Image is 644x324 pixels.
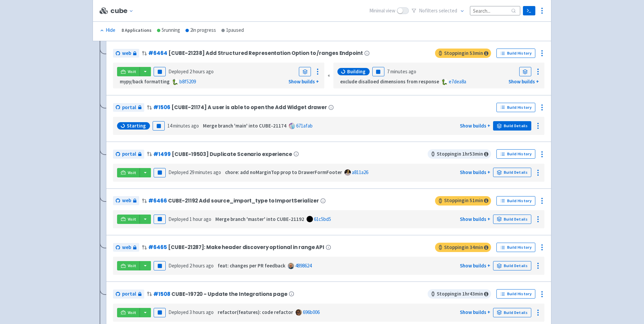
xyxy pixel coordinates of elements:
span: Visit [128,263,137,268]
a: Visit [117,308,140,317]
button: Pause [154,308,166,317]
a: Build History [496,49,535,58]
div: « [328,63,330,88]
span: CUBE-19720 - Update the Integrations page [171,291,287,297]
strong: exclude disalloed dimensions from response [340,78,439,85]
a: Build Details [493,121,531,131]
span: Stopping in 1 hr 53 min [428,149,491,159]
a: #1506 [153,104,170,111]
a: Show builds + [460,169,490,175]
a: web [113,196,139,205]
span: Deployed [168,169,221,175]
span: Visit [128,170,137,175]
span: Starting [127,123,146,129]
a: Visit [117,168,140,177]
a: Build History [496,243,535,252]
span: selected [439,7,457,14]
span: Stopping in 53 min [435,49,491,58]
a: Show builds + [508,78,539,85]
a: e7dea8a [449,78,466,85]
span: portal [122,150,136,158]
span: Stopping in 1 hr 43 min [428,289,491,299]
a: web [113,243,139,252]
span: Building [347,68,366,75]
time: 29 minutes ago [190,169,221,175]
a: Build History [496,289,535,299]
span: web [122,244,131,251]
a: Visit [117,215,140,224]
time: 1 hour ago [190,216,211,222]
span: Visit [128,69,137,74]
span: Minimal view [369,7,395,15]
strong: mypy/back formatting [120,78,170,85]
div: 1 paused [221,26,244,34]
a: web [113,49,139,58]
a: 671afab [296,123,313,129]
input: Search... [470,6,520,15]
button: Pause [154,67,166,76]
a: Build History [496,149,535,159]
a: #6465 [148,244,167,251]
button: Hide [100,26,116,34]
a: Show builds + [460,123,490,129]
a: Show builds + [460,309,490,315]
time: 14 minutes ago [167,123,199,129]
button: Pause [153,121,165,131]
div: Hide [100,26,115,34]
a: Show builds + [288,78,319,85]
span: Visit [128,217,137,222]
div: 8 Applications [121,26,152,34]
a: Visit [117,261,140,270]
span: [CUBE-21238] Add Structured Representation Option to /ranges Endpoint [168,50,363,56]
a: #6466 [148,197,167,204]
a: portal [113,150,144,159]
button: Pause [154,168,166,177]
a: Build Details [493,308,531,317]
button: Pause [154,215,166,224]
span: [CUBE-19503] Duplicate Scenario experience [172,151,292,157]
div: 5 running [157,26,180,34]
a: Show builds + [460,216,490,222]
time: 7 minutes ago [387,68,416,75]
a: #6464 [148,50,167,57]
span: Deployed [168,68,214,75]
span: Stopping in 51 min [435,196,491,206]
a: Show builds + [460,262,490,269]
span: portal [122,104,136,111]
strong: chore: add noMarginTop prop to DrawerFormFooter [225,169,342,175]
strong: feat: changes per PR feedback [218,262,285,269]
a: Build History [496,103,535,112]
span: Stopping in 34 min [435,243,491,252]
a: #1508 [153,291,170,298]
button: Pause [154,261,166,270]
time: 2 hours ago [190,68,214,75]
span: No filter s [419,7,457,15]
span: Deployed [168,262,214,269]
a: portal [113,290,144,299]
span: [CUBE-21174] A user is able to open the Add Widget drawer [171,104,327,110]
a: Visit [117,67,140,76]
strong: Merge branch 'master' into CUBE-21192 [215,216,304,222]
a: Build Details [493,168,531,177]
a: Build History [496,196,535,206]
button: cube [110,7,136,15]
span: [CUBE-21287]: Make header discovery optional in range API [168,244,324,250]
a: Terminal [523,6,535,15]
a: a811a26 [352,169,368,175]
a: 61c5bd5 [314,216,331,222]
a: b8f5209 [179,78,196,85]
a: 696b006 [303,309,320,315]
span: web [122,50,131,57]
a: Build Details [493,261,531,270]
span: CUBE-21192 Add source_import_type to ImportSerializer [168,198,319,204]
span: portal [122,290,136,298]
strong: refactor(features): code refactor [218,309,293,315]
span: Deployed [168,309,214,315]
time: 3 hours ago [190,309,214,315]
span: Visit [128,310,137,315]
a: #1499 [153,151,170,158]
span: Deployed [168,216,211,222]
span: web [122,197,131,205]
div: 2 in progress [185,26,216,34]
a: Build Details [493,215,531,224]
